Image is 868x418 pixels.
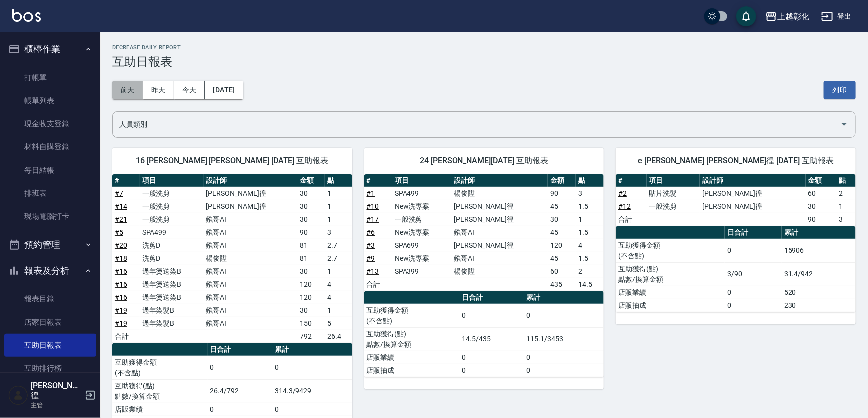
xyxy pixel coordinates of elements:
[524,327,604,351] td: 115.1/3453
[392,213,451,226] td: 一般洗剪
[806,174,836,187] th: 金額
[115,189,123,197] a: #7
[824,81,856,99] button: 列印
[297,291,325,304] td: 120
[115,202,127,210] a: #14
[204,317,298,330] td: 鏹哥AI
[204,278,298,291] td: 鏹哥AI
[140,317,204,330] td: 過年染髮B
[140,213,204,226] td: 一般洗剪
[376,156,592,166] span: 24 [PERSON_NAME][DATE] 互助報表
[459,327,524,351] td: 14.5/435
[325,252,352,265] td: 2.7
[836,116,852,132] button: Open
[548,252,576,265] td: 45
[364,351,460,364] td: 店販業績
[140,200,204,213] td: 一般洗剪
[204,252,298,265] td: 楊俊陞
[524,304,604,327] td: 0
[367,215,379,223] a: #17
[297,330,325,343] td: 792
[8,385,28,405] img: Person
[392,174,451,187] th: 項目
[451,174,548,187] th: 設計師
[367,241,375,249] a: #3
[806,187,836,200] td: 60
[297,265,325,278] td: 30
[325,226,352,239] td: 3
[115,215,127,223] a: #21
[208,403,272,416] td: 0
[364,291,604,377] table: a dense table
[325,291,352,304] td: 4
[782,226,856,239] th: 累計
[140,174,204,187] th: 項目
[451,200,548,213] td: [PERSON_NAME]徨
[4,36,96,62] button: 櫃檯作業
[4,258,96,284] button: 報表及分析
[272,403,352,416] td: 0
[548,265,576,278] td: 60
[647,187,700,200] td: 貼片洗髮
[115,293,127,301] a: #16
[548,239,576,252] td: 120
[208,343,272,356] th: 日合計
[140,239,204,252] td: 洗剪D
[616,239,725,262] td: 互助獲得金額 (不含點)
[204,200,298,213] td: [PERSON_NAME]徨
[782,239,856,262] td: 15906
[140,265,204,278] td: 過年燙送染B
[4,311,96,334] a: 店家日報表
[736,6,756,26] button: save
[576,252,604,265] td: 1.5
[616,226,856,312] table: a dense table
[112,379,208,403] td: 互助獲得(點) 點數/換算金額
[782,262,856,286] td: 31.4/942
[204,239,298,252] td: 鏹哥AI
[112,403,208,416] td: 店販業績
[817,7,856,26] button: 登出
[548,187,576,200] td: 90
[297,174,325,187] th: 金額
[616,213,646,226] td: 合計
[392,265,451,278] td: SPA399
[297,252,325,265] td: 81
[459,364,524,377] td: 0
[392,226,451,239] td: New洗專案
[208,356,272,379] td: 0
[4,232,96,258] button: 預約管理
[272,356,352,379] td: 0
[451,265,548,278] td: 楊俊陞
[836,187,856,200] td: 2
[208,379,272,403] td: 26.4/792
[325,239,352,252] td: 2.7
[777,10,809,23] div: 上越彰化
[700,187,805,200] td: [PERSON_NAME]徨
[117,116,836,133] input: 人員名稱
[325,278,352,291] td: 4
[459,351,524,364] td: 0
[782,286,856,299] td: 520
[392,200,451,213] td: New洗專案
[112,330,140,343] td: 合計
[451,252,548,265] td: 鏹哥AI
[31,401,82,410] p: 主管
[4,112,96,135] a: 現金收支登錄
[364,304,460,327] td: 互助獲得金額 (不含點)
[616,299,725,312] td: 店販抽成
[806,200,836,213] td: 30
[272,343,352,356] th: 累計
[576,174,604,187] th: 點
[115,241,127,249] a: #20
[836,213,856,226] td: 3
[204,226,298,239] td: 鏹哥AI
[364,364,460,377] td: 店販抽成
[140,278,204,291] td: 過年燙送染B
[725,226,782,239] th: 日合計
[367,267,379,275] a: #13
[548,278,576,291] td: 435
[112,55,856,69] h3: 互助日報表
[367,189,375,197] a: #1
[115,306,127,314] a: #19
[616,262,725,286] td: 互助獲得(點) 點數/換算金額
